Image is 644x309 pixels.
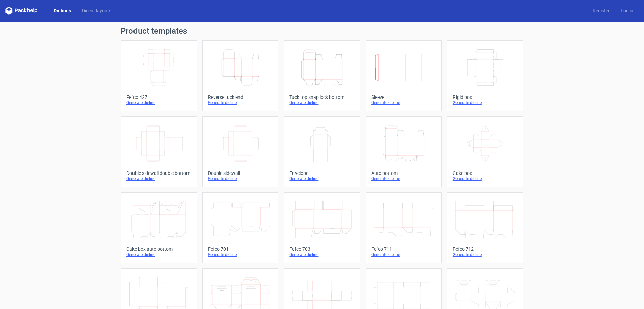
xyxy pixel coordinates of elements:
[453,170,518,176] div: Cake box
[121,40,197,111] a: Fefco 427Generate dieline
[615,7,639,14] a: Log in
[202,116,278,187] a: Double sidewallGenerate dieline
[126,252,191,257] div: Generate dieline
[371,170,436,176] div: Auto bottom
[284,192,360,263] a: Fefco 703Generate dieline
[48,7,76,14] a: Dielines
[126,94,191,100] div: Fefco 427
[371,100,436,105] div: Generate dieline
[453,246,518,252] div: Fefco 712
[208,176,273,181] div: Generate dieline
[126,100,191,105] div: Generate dieline
[453,100,518,105] div: Generate dieline
[289,176,354,181] div: Generate dieline
[284,116,360,187] a: EnvelopeGenerate dieline
[202,192,278,263] a: Fefco 701Generate dieline
[366,192,442,263] a: Fefco 711Generate dieline
[371,176,436,181] div: Generate dieline
[121,116,197,187] a: Double sidewall double bottomGenerate dieline
[76,7,117,14] a: Diecut layouts
[289,252,354,257] div: Generate dieline
[453,176,518,181] div: Generate dieline
[208,252,273,257] div: Generate dieline
[121,27,523,35] h1: Product templates
[126,170,191,176] div: Double sidewall double bottom
[453,252,518,257] div: Generate dieline
[447,40,523,111] a: Rigid boxGenerate dieline
[121,192,197,263] a: Cake box auto bottomGenerate dieline
[126,176,191,181] div: Generate dieline
[284,40,360,111] a: Tuck top snap lock bottomGenerate dieline
[289,100,354,105] div: Generate dieline
[289,170,354,176] div: Envelope
[453,94,518,100] div: Rigid box
[366,40,442,111] a: SleeveGenerate dieline
[587,7,615,14] a: Register
[208,100,273,105] div: Generate dieline
[126,246,191,252] div: Cake box auto bottom
[208,94,273,100] div: Reverse tuck end
[289,246,354,252] div: Fefco 703
[371,246,436,252] div: Fefco 711
[371,94,436,100] div: Sleeve
[366,116,442,187] a: Auto bottomGenerate dieline
[447,116,523,187] a: Cake boxGenerate dieline
[371,252,436,257] div: Generate dieline
[447,192,523,263] a: Fefco 712Generate dieline
[208,246,273,252] div: Fefco 701
[289,94,354,100] div: Tuck top snap lock bottom
[202,40,278,111] a: Reverse tuck endGenerate dieline
[208,170,273,176] div: Double sidewall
